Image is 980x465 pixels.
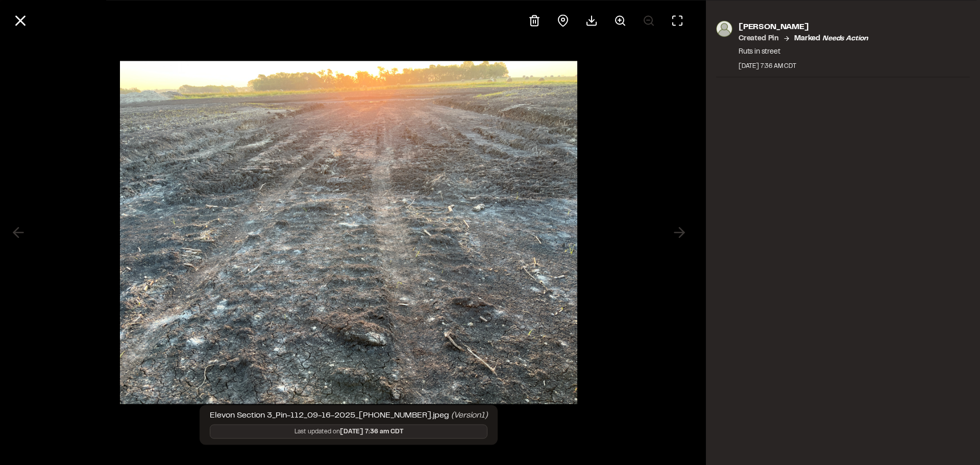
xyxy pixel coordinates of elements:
[608,8,632,33] button: Zoom in
[739,20,868,33] p: [PERSON_NAME]
[822,35,868,41] em: needs action
[8,8,33,33] button: Close modal
[794,33,868,44] p: Marked
[716,20,732,37] img: photo
[551,8,575,33] div: View pin on map
[739,61,868,70] div: [DATE] 7:36 AM CDT
[665,8,690,33] button: Toggle Fullscreen
[739,33,779,44] p: Created Pin
[120,51,577,414] img: file
[739,46,868,57] p: Ruts in street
